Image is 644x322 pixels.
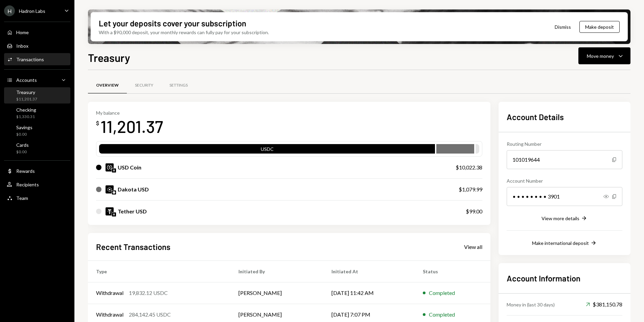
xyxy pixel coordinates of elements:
button: Move money [578,47,630,64]
button: Make deposit [579,21,620,33]
td: [PERSON_NAME] [230,282,323,304]
div: $1,079.99 [459,185,482,193]
div: Cards [16,142,29,148]
div: Account Number [507,177,622,184]
div: Withdrawal [96,289,123,297]
div: Money in (last 30 days) [507,301,555,308]
div: Overview [96,83,119,88]
h2: Account Details [507,111,622,122]
a: Transactions [4,53,70,65]
div: • • • • • • • • 3901 [507,187,622,206]
div: With a $90,000 deposit, your monthly rewards can fully pay for your subscription. [99,29,269,36]
div: Make international deposit [532,240,589,246]
div: Security [135,83,153,88]
a: Settings [161,77,196,94]
a: View all [464,243,482,250]
div: H [4,5,15,16]
img: USDT [106,207,114,215]
a: Team [4,192,70,204]
img: DKUSD [106,185,114,193]
div: View all [464,244,482,250]
a: Cards$0.00 [4,140,70,156]
div: 284,142.45 USDC [129,310,171,319]
th: Initiated By [230,260,323,282]
div: USDC [99,145,435,155]
a: Checking$1,330.31 [4,105,70,121]
div: Settings [169,83,188,88]
div: $0.00 [16,149,29,155]
h2: Account Information [507,273,622,284]
th: Status [415,260,490,282]
div: Move money [587,52,614,60]
div: Home [16,29,29,35]
div: Completed [429,310,455,319]
div: 11,201.37 [100,116,163,137]
div: $0.00 [16,132,32,137]
div: Transactions [16,56,44,62]
h2: Recent Transactions [96,241,170,252]
button: View more details [542,215,588,222]
div: Recipients [16,182,39,187]
td: [DATE] 11:42 AM [323,282,415,304]
div: $381,150.78 [586,300,622,308]
a: Rewards [4,165,70,177]
a: Security [127,77,161,94]
div: $11,201.37 [16,96,37,102]
div: Tether USD [118,207,147,215]
a: Savings$0.00 [4,122,70,139]
div: $1,330.31 [16,114,36,120]
div: Checking [16,107,36,113]
div: Withdrawal [96,310,123,319]
a: Accounts [4,74,70,86]
img: USDC [106,163,114,171]
div: Hadron Labs [19,8,45,14]
div: 19,832.12 USDC [129,289,168,297]
th: Type [88,260,230,282]
div: $99.00 [466,207,482,215]
div: Treasury [16,89,37,95]
div: Inbox [16,43,28,49]
button: Make international deposit [532,239,597,247]
h1: Treasury [88,51,130,64]
div: View more details [542,215,579,221]
th: Initiated At [323,260,415,282]
div: Team [16,195,28,201]
img: ethereum-mainnet [112,168,116,172]
div: $10,022.38 [456,163,482,171]
div: Accounts [16,77,37,83]
div: $ [96,120,99,127]
div: Routing Number [507,140,622,147]
div: Savings [16,124,32,130]
a: Home [4,26,70,38]
div: 101019644 [507,150,622,169]
div: Dakota USD [118,185,149,193]
a: Recipients [4,178,70,190]
div: Let your deposits cover your subscription [99,18,246,29]
a: Treasury$11,201.37 [4,87,70,103]
img: base-mainnet [112,190,116,194]
img: ethereum-mainnet [112,212,116,216]
div: Rewards [16,168,35,174]
a: Inbox [4,40,70,52]
button: Dismiss [546,19,579,35]
div: USD Coin [118,163,141,171]
a: Overview [88,77,127,94]
div: My balance [96,110,163,116]
div: Completed [429,289,455,297]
